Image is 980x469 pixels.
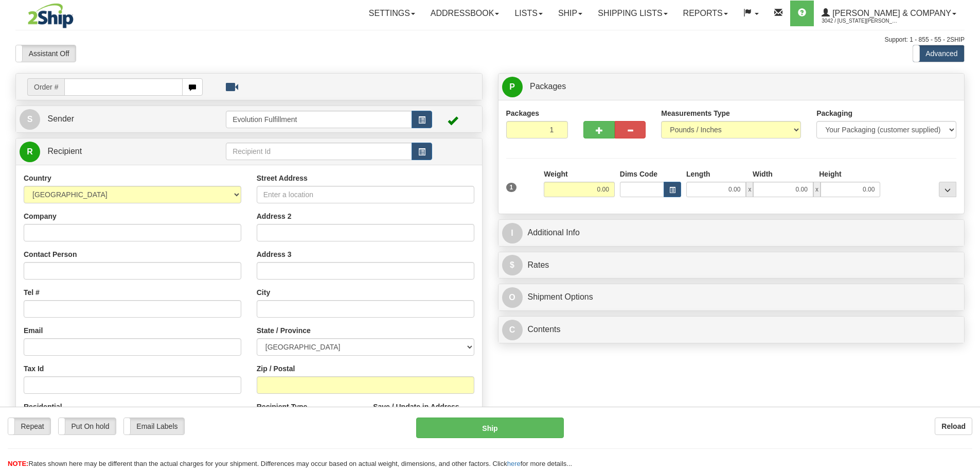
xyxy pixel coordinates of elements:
[746,182,753,197] span: x
[24,173,51,183] label: Country
[24,249,77,259] label: Contact Person
[20,141,203,162] a: R Recipient
[506,183,517,192] span: 1
[124,418,184,435] label: Email Labels
[257,402,308,412] label: Recipient Type
[8,460,28,467] span: NOTE:
[544,169,567,179] label: Weight
[502,222,961,244] a: IAdditional Info
[226,143,412,160] input: Recipient Id
[502,255,961,276] a: $Rates
[226,111,412,128] input: Sender Id
[257,173,308,183] label: Street Address
[15,3,86,29] img: logo3042.jpg
[822,16,899,26] span: 3042 / [US_STATE][PERSON_NAME]
[814,1,964,26] a: [PERSON_NAME] & Company 3042 / [US_STATE][PERSON_NAME]
[502,320,523,340] span: C
[24,402,62,412] label: Residential
[416,418,564,438] button: Ship
[257,363,295,374] label: Zip / Postal
[47,114,74,123] span: Sender
[20,109,226,130] a: S Sender
[8,418,50,435] label: Repeat
[257,186,474,203] input: Enter a location
[502,287,961,308] a: OShipment Options
[502,287,523,308] span: O
[502,319,961,340] a: CContents
[550,1,590,26] a: Ship
[423,1,507,26] a: Addressbook
[661,108,730,118] label: Measurements Type
[506,108,540,118] label: Packages
[257,287,270,298] label: City
[620,169,657,179] label: Dims Code
[956,182,979,287] iframe: chat widget
[257,325,311,336] label: State / Province
[530,82,566,91] span: Packages
[502,76,961,97] a: P Packages
[20,142,40,162] span: R
[590,1,675,26] a: Shipping lists
[819,169,842,179] label: Height
[47,147,82,155] span: Recipient
[753,169,773,179] label: Width
[257,211,292,221] label: Address 2
[941,422,966,430] b: Reload
[816,108,852,118] label: Packaging
[24,211,57,221] label: Company
[257,249,292,259] label: Address 3
[913,45,964,62] label: Advanced
[813,182,821,197] span: x
[24,325,43,336] label: Email
[675,1,736,26] a: Reports
[507,1,550,26] a: Lists
[507,460,521,467] a: here
[27,78,64,96] span: Order #
[16,45,76,62] label: Assistant Off
[20,109,40,130] span: S
[59,418,116,435] label: Put On hold
[502,77,523,97] span: P
[939,182,956,197] div: ...
[361,1,423,26] a: Settings
[502,255,523,275] span: $
[935,418,972,435] button: Reload
[373,402,474,422] label: Save / Update in Address Book
[24,287,40,298] label: Tel #
[24,363,44,374] label: Tax Id
[15,36,965,44] div: Support: 1 - 855 - 55 - 2SHIP
[830,9,951,18] span: [PERSON_NAME] & Company
[502,223,523,244] span: I
[686,169,710,179] label: Length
